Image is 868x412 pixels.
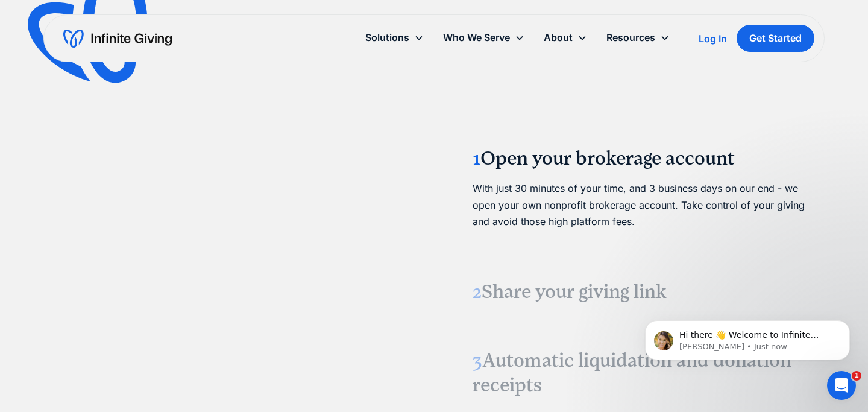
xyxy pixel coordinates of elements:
div: Who We Serve [433,25,534,51]
span: 3 [473,349,482,372]
iframe: Intercom notifications message [627,295,868,379]
a: Get Started [737,25,814,52]
iframe: Intercom live chat [827,371,856,400]
a: Log In [699,31,727,46]
h3: Open your brokerage account [473,146,810,171]
div: Solutions [365,30,409,46]
span: 2 [473,280,482,303]
div: Resources [606,30,655,46]
div: About [534,25,597,51]
a: home [63,29,172,48]
p: With just 30 minutes of your time, and 3 business days on our end - we open your own nonprofit br... [473,180,810,230]
div: Who We Serve [443,30,510,46]
h3: Automatic liquidation and donation receipts [473,348,810,398]
span: 1 [473,147,480,170]
div: About [544,30,573,46]
div: Log In [699,34,727,43]
div: Solutions [356,25,433,51]
span: 1 [852,371,861,381]
h3: Share your giving link [473,279,810,305]
div: Resources [597,25,679,51]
